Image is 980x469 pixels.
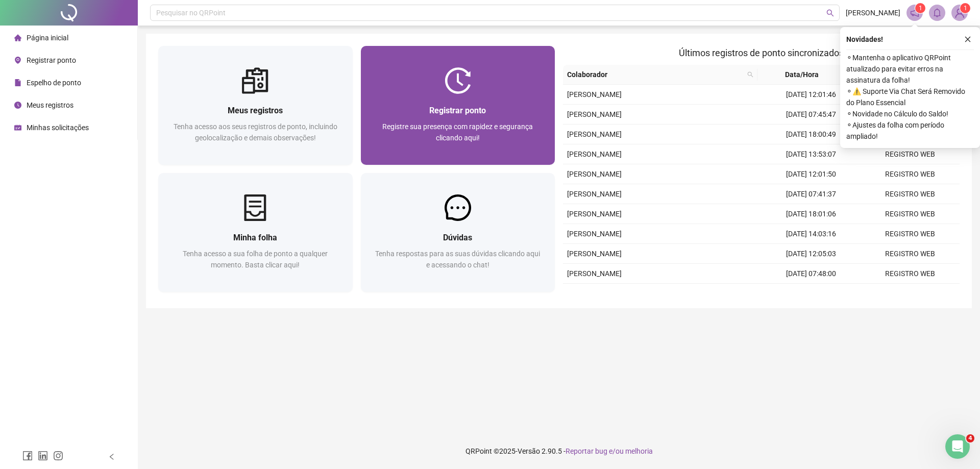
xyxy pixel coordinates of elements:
td: [DATE] 07:45:47 [762,105,861,125]
td: [DATE] 18:00:49 [762,125,861,144]
span: Dúvidas [443,233,472,242]
span: Data/Hora [762,69,843,80]
td: REGISTRO WEB [861,144,960,164]
span: Versão [518,447,540,455]
a: Meus registrosTenha acesso aos seus registros de ponto, incluindo geolocalização e demais observa... [158,46,353,165]
span: 1 [919,5,922,12]
span: 1 [964,5,967,12]
span: ⚬ Mantenha o aplicativo QRPoint atualizado para evitar erros na assinatura da folha! [846,52,974,86]
span: instagram [53,451,63,461]
span: Meus registros [228,106,283,115]
span: Últimos registros de ponto sincronizados [679,47,844,58]
td: REGISTRO WEB [861,224,960,244]
span: 4 [966,434,974,442]
span: [PERSON_NAME] [567,190,622,198]
span: [PERSON_NAME] [567,110,622,118]
span: file [14,79,21,86]
td: REGISTRO WEB [861,164,960,184]
span: bell [933,8,942,17]
span: [PERSON_NAME] [846,7,900,18]
span: Registre sua presença com rapidez e segurança clicando aqui! [382,122,533,142]
td: [DATE] 12:01:46 [762,85,861,105]
span: Novidades ! [846,34,883,45]
span: ⚬ ⚠️ Suporte Via Chat Será Removido do Plano Essencial [846,86,974,108]
sup: 1 [915,3,925,13]
td: REGISTRO WEB [861,204,960,224]
th: Data/Hora [757,65,855,85]
span: linkedin [38,451,48,461]
span: left [108,453,115,460]
td: REGISTRO WEB [861,184,960,204]
span: [PERSON_NAME] [567,130,622,138]
span: [PERSON_NAME] [567,250,622,258]
span: environment [14,57,21,64]
span: close [964,36,971,43]
span: search [826,9,834,17]
span: Minhas solicitações [27,124,89,132]
span: ⚬ Ajustes da folha com período ampliado! [846,119,974,142]
img: 63900 [952,5,967,20]
td: [DATE] 12:01:50 [762,164,861,184]
span: notification [910,8,919,17]
span: Tenha acesso aos seus registros de ponto, incluindo geolocalização e demais observações! [174,122,337,142]
span: Registrar ponto [27,56,76,64]
a: DúvidasTenha respostas para as suas dúvidas clicando aqui e acessando o chat! [361,173,555,292]
span: Registrar ponto [429,106,486,115]
sup: Atualize o seu contato no menu Meus Dados [960,3,970,13]
td: [DATE] 18:00:03 [762,284,861,304]
footer: QRPoint © 2025 - 2.90.5 - [138,433,980,469]
span: [PERSON_NAME] [567,90,622,98]
a: Minha folhaTenha acesso a sua folha de ponto a qualquer momento. Basta clicar aqui! [158,173,353,292]
td: [DATE] 14:03:16 [762,224,861,244]
td: [DATE] 07:41:37 [762,184,861,204]
td: REGISTRO WEB [861,284,960,304]
span: Meus registros [27,101,73,109]
td: [DATE] 18:01:06 [762,204,861,224]
span: home [14,34,21,41]
span: schedule [14,124,21,131]
span: search [745,67,755,82]
span: search [747,71,753,78]
td: REGISTRO WEB [861,264,960,284]
td: REGISTRO WEB [861,244,960,264]
span: Reportar bug e/ou melhoria [566,447,653,455]
iframe: Intercom live chat [945,434,970,459]
span: Minha folha [233,233,277,242]
span: [PERSON_NAME] [567,269,622,278]
a: Registrar pontoRegistre sua presença com rapidez e segurança clicando aqui! [361,46,555,165]
td: [DATE] 12:05:03 [762,244,861,264]
span: [PERSON_NAME] [567,150,622,158]
span: [PERSON_NAME] [567,170,622,178]
span: [PERSON_NAME] [567,230,622,238]
td: [DATE] 07:48:00 [762,264,861,284]
span: Tenha respostas para as suas dúvidas clicando aqui e acessando o chat! [375,250,540,269]
span: Página inicial [27,34,68,42]
span: Tenha acesso a sua folha de ponto a qualquer momento. Basta clicar aqui! [183,250,328,269]
span: ⚬ Novidade no Cálculo do Saldo! [846,108,974,119]
span: Colaborador [567,69,743,80]
td: [DATE] 13:53:07 [762,144,861,164]
span: clock-circle [14,102,21,109]
span: [PERSON_NAME] [567,210,622,218]
span: facebook [22,451,33,461]
span: Espelho de ponto [27,79,81,87]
